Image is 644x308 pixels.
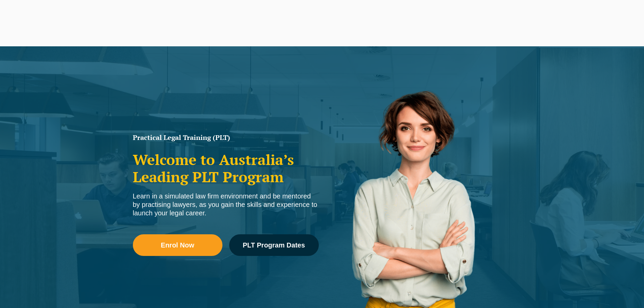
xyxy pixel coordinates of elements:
[133,234,222,256] a: Enrol Now
[133,134,319,141] h1: Practical Legal Training (PLT)
[243,242,305,248] span: PLT Program Dates
[229,234,319,256] a: PLT Program Dates
[161,242,194,248] span: Enrol Now
[133,151,319,185] h2: Welcome to Australia’s Leading PLT Program
[133,192,319,217] div: Learn in a simulated law firm environment and be mentored by practising lawyers, as you gain the ...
